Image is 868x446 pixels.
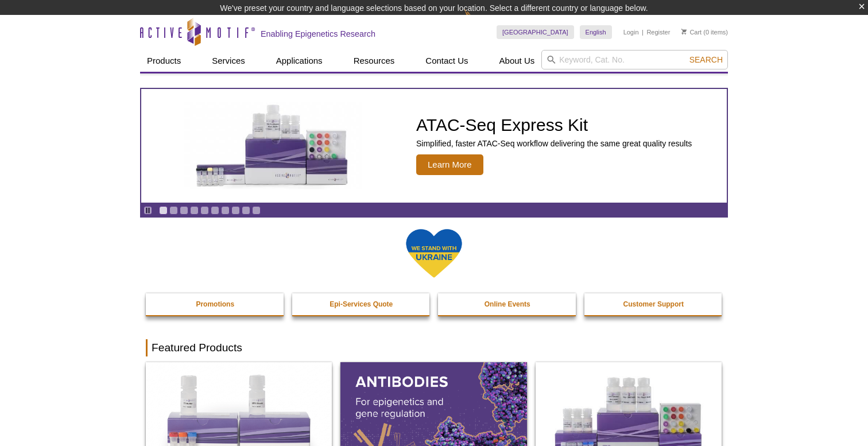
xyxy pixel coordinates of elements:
[242,206,250,215] a: Go to slide 9
[180,206,188,215] a: Go to slide 3
[141,89,727,203] a: ATAC-Seq Express Kit ATAC-Seq Express Kit Simplified, faster ATAC-Seq workflow delivering the sam...
[623,28,639,36] a: Login
[642,25,644,39] li: |
[485,300,530,308] strong: Online Events
[269,50,330,72] a: Applications
[252,206,261,215] a: Go to slide 10
[416,117,692,134] h2: ATAC-Seq Express Kit
[681,25,728,39] li: (0 items)
[211,206,219,215] a: Go to slide 6
[141,89,727,203] article: ATAC-Seq Express Kit
[159,206,168,215] a: Go to slide 1
[623,300,684,308] strong: Customer Support
[261,29,375,39] h2: Enabling Epigenetics Research
[146,293,285,315] a: Promotions
[190,206,199,215] a: Go to slide 4
[347,50,402,72] a: Resources
[541,50,728,69] input: Keyword, Cat. No.
[416,154,483,175] span: Learn More
[646,28,670,36] a: Register
[584,293,723,315] a: Customer Support
[405,228,463,279] img: We Stand With Ukraine
[416,138,692,149] p: Simplified, faster ATAC-Seq workflow delivering the same great quality results
[200,206,209,215] a: Go to slide 5
[681,28,702,36] a: Cart
[689,55,723,64] span: Search
[493,50,542,72] a: About Us
[221,206,230,215] a: Go to slide 7
[231,206,240,215] a: Go to slide 8
[497,25,574,39] a: [GEOGRAPHIC_DATA]
[205,50,252,72] a: Services
[464,9,495,36] img: Change Here
[169,206,178,215] a: Go to slide 2
[146,339,722,356] h2: Featured Products
[330,300,393,308] strong: Epi-Services Quote
[418,50,475,72] a: Contact Us
[140,50,188,72] a: Products
[292,293,431,315] a: Epi-Services Quote
[580,25,612,39] a: English
[196,300,234,308] strong: Promotions
[681,29,687,34] img: Your Cart
[144,206,152,215] a: Toggle autoplay
[438,293,577,315] a: Online Events
[179,102,368,189] img: ATAC-Seq Express Kit
[686,55,726,65] button: Search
